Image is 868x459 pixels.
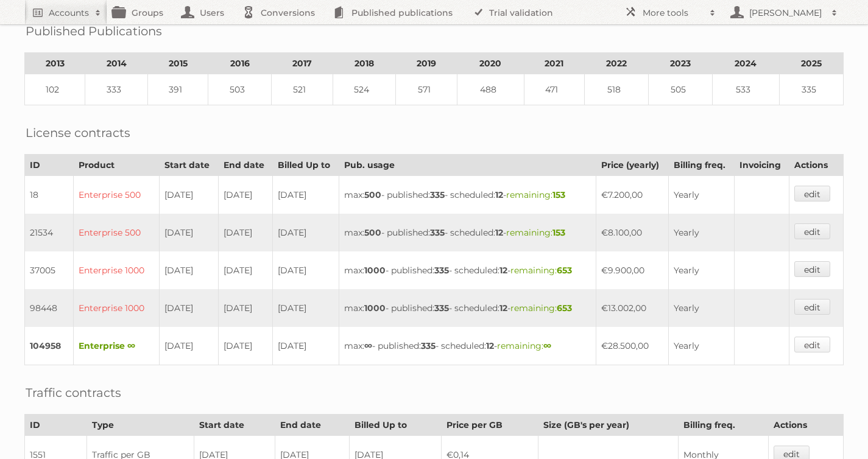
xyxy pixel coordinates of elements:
th: Actions [769,415,844,436]
th: Start date [160,155,218,176]
td: [DATE] [272,327,339,365]
th: Price per GB [441,415,538,436]
td: 488 [457,74,524,105]
td: Enterprise 1000 [74,251,160,289]
td: Enterprise 1000 [74,289,160,327]
span: remaining: [510,303,572,314]
th: Product [74,155,160,176]
td: 21534 [25,214,74,251]
td: max: - published: - scheduled: - [339,176,596,214]
td: max: - published: - scheduled: - [339,214,596,251]
a: edit [794,261,830,277]
span: remaining: [497,340,551,351]
th: 2017 [271,53,333,74]
td: Yearly [668,289,734,327]
th: Billing freq. [678,415,769,436]
strong: 153 [552,227,565,238]
td: Yearly [668,214,734,251]
a: edit [794,223,830,239]
strong: 12 [495,227,503,238]
td: [DATE] [272,251,339,289]
td: Yearly [668,327,734,365]
strong: 335 [421,340,436,351]
td: 37005 [25,251,74,289]
th: 2020 [457,53,524,74]
td: 391 [148,74,208,105]
td: [DATE] [218,176,272,214]
th: 2022 [584,53,648,74]
td: 102 [25,74,85,105]
th: 2019 [396,53,457,74]
strong: 335 [430,227,445,238]
td: [DATE] [272,176,339,214]
th: ID [25,415,87,436]
td: 524 [333,74,395,105]
td: €28.500,00 [596,327,669,365]
th: Type [87,415,194,436]
h2: [PERSON_NAME] [746,7,825,19]
span: remaining: [506,227,565,238]
strong: 335 [430,189,445,200]
td: 503 [208,74,271,105]
strong: 12 [499,303,507,314]
td: [DATE] [218,327,272,365]
td: Enterprise 500 [74,214,160,251]
strong: 12 [495,189,503,200]
td: max: - published: - scheduled: - [339,289,596,327]
a: edit [794,299,830,315]
strong: 500 [364,227,381,238]
th: 2025 [779,53,843,74]
td: [DATE] [272,214,339,251]
td: [DATE] [160,251,218,289]
h2: Accounts [49,7,89,19]
td: Yearly [668,251,734,289]
td: 518 [584,74,648,105]
strong: 653 [557,265,572,276]
th: End date [218,155,272,176]
td: Enterprise 500 [74,176,160,214]
td: €13.002,00 [596,289,669,327]
td: €8.100,00 [596,214,669,251]
td: 18 [25,176,74,214]
th: Size (GB's per year) [538,415,678,436]
td: [DATE] [218,251,272,289]
strong: 500 [364,189,381,200]
th: 2018 [333,53,395,74]
td: 533 [713,74,779,105]
td: max: - published: - scheduled: - [339,251,596,289]
strong: 653 [557,303,572,314]
th: Billing freq. [668,155,734,176]
span: remaining: [506,189,565,200]
th: Billed Up to [272,155,339,176]
span: remaining: [510,265,572,276]
strong: 335 [434,303,449,314]
td: 571 [396,74,457,105]
a: edit [794,337,830,352]
strong: 335 [434,265,449,276]
th: 2021 [524,53,584,74]
strong: 12 [486,340,494,351]
td: 471 [524,74,584,105]
strong: ∞ [543,340,551,351]
td: 98448 [25,289,74,327]
td: [DATE] [160,214,218,251]
h2: Traffic contracts [26,384,121,402]
td: 505 [648,74,712,105]
th: Actions [789,155,843,176]
td: 333 [85,74,148,105]
th: 2015 [148,53,208,74]
th: 2024 [713,53,779,74]
th: ID [25,155,74,176]
td: [DATE] [160,176,218,214]
th: 2016 [208,53,271,74]
td: [DATE] [218,289,272,327]
th: Invoicing [734,155,789,176]
h2: More tools [643,7,704,19]
th: Price (yearly) [596,155,669,176]
th: 2013 [25,53,85,74]
a: edit [794,186,830,201]
h2: License contracts [26,124,130,142]
td: [DATE] [218,214,272,251]
th: End date [275,415,350,436]
td: [DATE] [160,289,218,327]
